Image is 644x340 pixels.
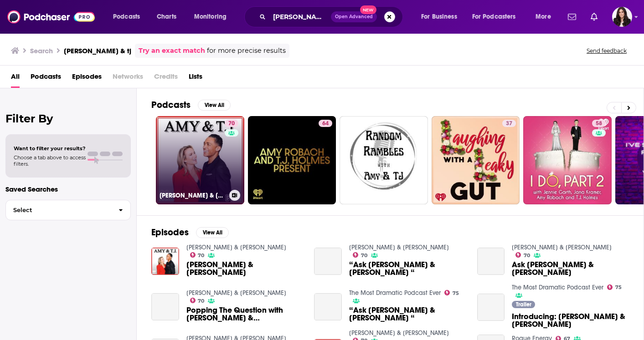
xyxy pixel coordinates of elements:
[151,99,231,111] a: PodcastsView All
[615,285,622,289] span: 75
[596,119,602,128] span: 58
[515,252,530,258] a: 70
[477,294,505,321] a: Introducing: Amy & T.J.
[612,7,632,27] span: Logged in as RebeccaShapiro
[248,116,336,204] a: 64
[349,261,466,276] a: “Ask Amy & T.J. “
[477,248,505,275] a: Ask Amy & T.J.
[353,252,367,258] a: 70
[7,8,95,25] img: Podchaser - Follow, Share and Rate Podcasts
[349,244,449,251] a: Amy & T.J.
[319,120,332,127] a: 64
[314,248,342,275] a: “Ask Amy & T.J. “
[536,10,551,23] span: More
[6,207,111,213] span: Select
[228,119,235,128] span: 70
[512,244,612,251] a: Amy & T.J.
[186,261,304,276] span: [PERSON_NAME] & [PERSON_NAME]
[5,112,131,125] h2: Filter By
[160,192,226,199] h3: [PERSON_NAME] & [PERSON_NAME]
[189,69,202,88] a: Lists
[587,9,601,25] a: Show notifications dropdown
[314,293,342,321] a: “Ask Amy & T.J. “
[72,69,102,88] a: Episodes
[512,261,629,276] span: Ask [PERSON_NAME] & [PERSON_NAME]
[502,120,516,127] a: 37
[322,119,329,128] span: 64
[14,145,86,152] span: Want to filter your results?
[512,284,603,291] a: The Most Dramatic Podcast Ever
[194,10,227,23] span: Monitoring
[151,227,229,238] a: EpisodesView All
[186,244,286,251] a: Amy & T.J.
[156,116,244,204] a: 70[PERSON_NAME] & [PERSON_NAME]
[432,116,520,204] a: 37
[512,261,629,276] a: Ask Amy & T.J.
[331,11,377,22] button: Open AdvancedNew
[186,306,304,322] a: Popping The Question with Amy & T.J.
[157,10,176,23] span: Charts
[466,10,529,24] button: open menu
[444,290,459,295] a: 75
[31,69,61,88] a: Podcasts
[349,289,441,297] a: The Most Dramatic Podcast Ever
[612,7,632,27] img: User Profile
[523,116,612,204] a: 58
[64,46,131,55] h3: [PERSON_NAME] & tj
[113,10,140,23] span: Podcasts
[349,306,466,322] span: “Ask [PERSON_NAME] & [PERSON_NAME] “
[198,254,204,258] span: 70
[151,99,191,111] h2: Podcasts
[421,10,457,23] span: For Business
[349,306,466,322] a: “Ask Amy & T.J. “
[335,15,373,19] span: Open Advanced
[5,185,131,193] p: Saved Searches
[349,261,466,276] span: “Ask [PERSON_NAME] & [PERSON_NAME] “
[190,298,205,303] a: 70
[564,9,580,25] a: Show notifications dropdown
[506,119,512,128] span: 37
[139,46,205,56] a: Try an exact match
[607,284,622,290] a: 75
[360,5,376,14] span: New
[512,313,629,328] span: Introducing: [PERSON_NAME] & [PERSON_NAME]
[253,6,412,27] div: Search podcasts, credits, & more...
[151,293,179,321] a: Popping The Question with Amy & T.J.
[592,120,606,127] a: 58
[529,10,562,24] button: open menu
[190,252,205,258] a: 70
[512,313,629,328] a: Introducing: Amy & T.J.
[196,227,229,238] button: View All
[107,10,152,24] button: open menu
[269,10,331,24] input: Search podcasts, credits, & more...
[453,291,459,295] span: 75
[188,10,238,24] button: open menu
[612,7,632,27] button: Show profile menu
[30,46,53,55] h3: Search
[361,254,367,258] span: 70
[151,227,189,238] h2: Episodes
[584,47,629,55] button: Send feedback
[5,200,131,220] button: Select
[113,69,143,88] span: Networks
[349,329,449,337] a: Amy & T.J.
[198,100,231,111] button: View All
[225,120,238,127] a: 70
[524,254,530,258] span: 70
[198,299,204,303] span: 70
[154,69,178,88] span: Credits
[151,248,179,275] img: Amy & T.J.
[186,306,304,322] span: Popping The Question with [PERSON_NAME] & [PERSON_NAME]
[415,10,469,24] button: open menu
[186,289,286,297] a: Amy & T.J.
[151,10,182,24] a: Charts
[186,261,304,276] a: Amy & T.J.
[11,69,20,88] a: All
[207,46,286,56] span: for more precise results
